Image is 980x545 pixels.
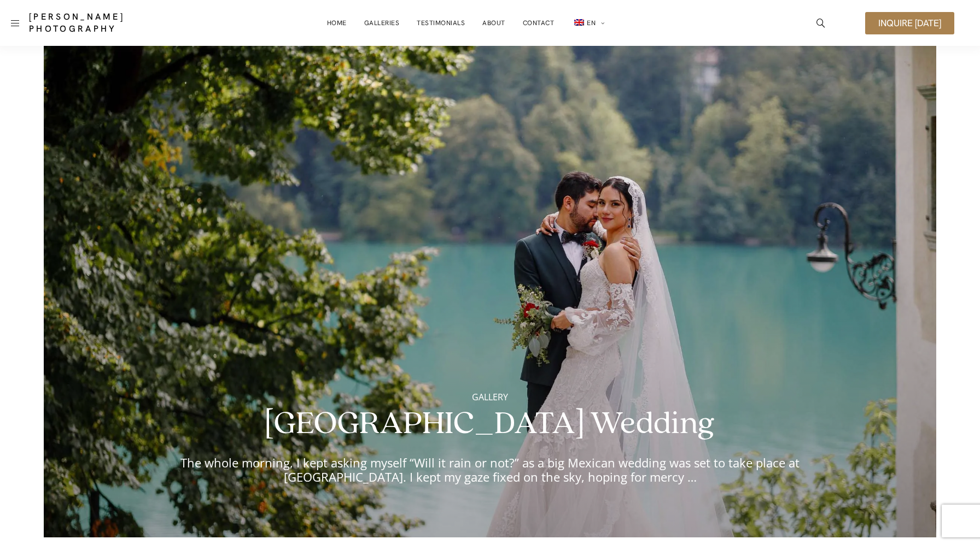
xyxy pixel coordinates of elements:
[178,417,802,432] h2: [GEOGRAPHIC_DATA] Wedding
[178,455,802,484] p: The whole morning, I kept asking myself “Will it rain or not?” as a big Mexican wedding was set t...
[482,12,505,34] a: About
[574,19,584,26] img: EN
[178,390,802,404] div: Gallery
[327,12,347,34] a: Home
[417,12,465,34] a: Testimonials
[523,12,555,34] a: Contact
[878,19,941,28] span: Inquire [DATE]
[29,11,194,35] a: [PERSON_NAME] Photography
[587,19,596,27] span: EN
[571,12,605,34] a: en_GBEN
[364,12,400,34] a: Galleries
[865,12,954,34] a: Inquire [DATE]
[811,13,831,33] a: icon-magnifying-glass34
